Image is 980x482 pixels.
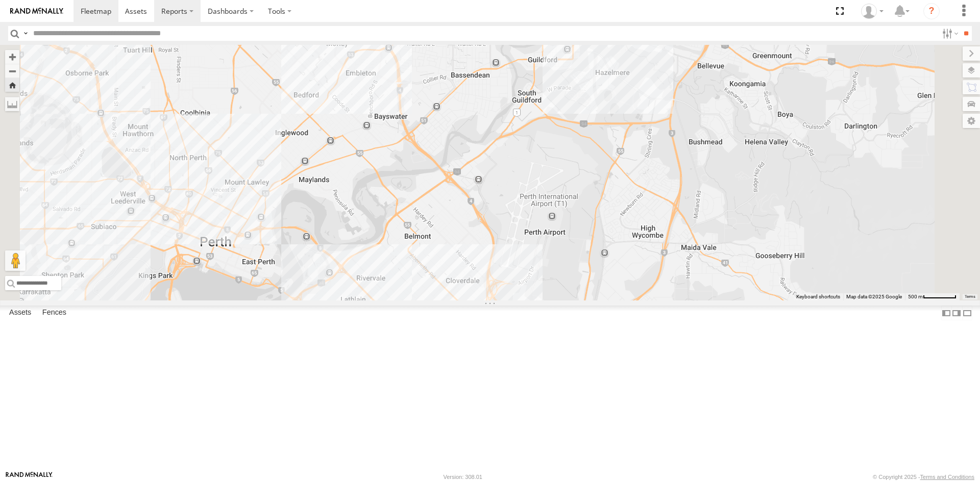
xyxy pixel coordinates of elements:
[941,306,951,320] label: Dock Summary Table to the Left
[444,474,482,480] div: Version: 308.01
[5,97,19,111] label: Measure
[6,472,53,482] a: Visit our Website
[5,78,19,92] button: Zoom Home
[21,26,30,41] label: Search Query
[873,474,974,480] div: © Copyright 2025 -
[951,306,962,320] label: Dock Summary Table to the Right
[4,306,36,320] label: Assets
[5,64,19,78] button: Zoom out
[923,3,940,19] i: ?
[908,294,923,299] span: 500 m
[920,474,974,480] a: Terms and Conditions
[10,8,63,15] img: rand-logo.svg
[5,250,26,271] button: Drag Pegman onto the map to open Street View
[37,306,71,320] label: Fences
[846,294,902,299] span: Map data ©2025 Google
[905,293,960,300] button: Map Scale: 500 m per 62 pixels
[962,306,972,320] label: Hide Summary Table
[938,26,960,41] label: Search Filter Options
[857,4,887,19] div: Brendan Sinclair
[796,293,840,300] button: Keyboard shortcuts
[5,50,19,64] button: Zoom in
[965,295,975,299] a: Terms (opens in new tab)
[963,114,980,128] label: Map Settings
